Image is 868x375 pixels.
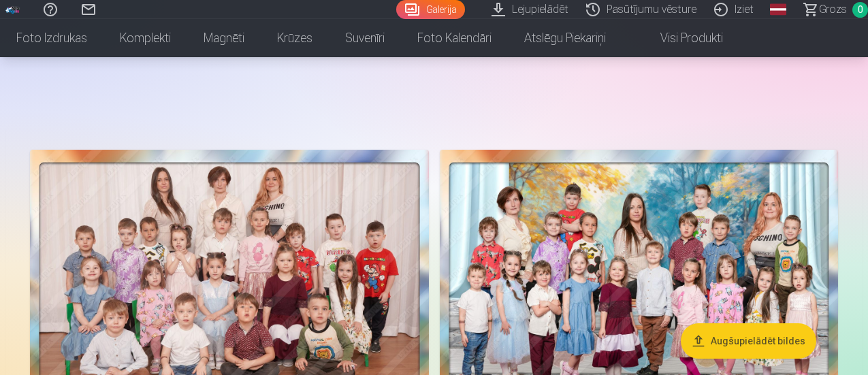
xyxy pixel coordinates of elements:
[681,323,816,359] button: Augšupielādēt bildes
[329,19,401,57] a: Suvenīri
[187,19,261,57] a: Magnēti
[622,19,739,57] a: Visi produkti
[819,1,847,18] span: Grozs
[852,2,868,18] span: 0
[401,19,508,57] a: Foto kalendāri
[261,19,329,57] a: Krūzes
[103,19,187,57] a: Komplekti
[5,5,20,14] img: /fa1
[508,19,622,57] a: Atslēgu piekariņi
